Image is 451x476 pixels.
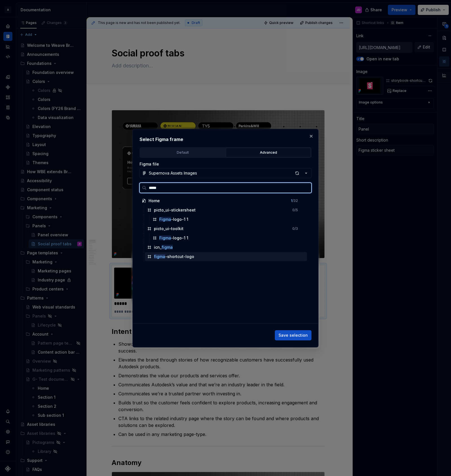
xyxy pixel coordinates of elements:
button: Save selection [275,330,311,340]
div: -logo-1 1 [159,235,188,241]
button: Supernova Assets Images [140,168,311,178]
div: 0 / 3 [292,226,298,231]
div: Home [149,198,160,204]
span: Save selection [278,332,308,338]
div: 0 / 5 [292,208,298,212]
div: picto_ui-toolkit [154,226,184,232]
mark: Figma [159,235,171,240]
div: Advanced [228,150,309,155]
mark: figma [154,254,165,259]
div: -logo-1 1 [159,217,188,222]
div: Supernova Assets Images [149,170,197,176]
h2: Select Figma frame [140,136,311,143]
div: -shortcut-logo [154,254,194,259]
mark: figma [162,245,173,250]
mark: Figma [159,217,171,222]
span: 1 [291,199,292,203]
div: / 32 [291,199,298,203]
label: Figma file [140,161,159,167]
div: Default [142,150,223,155]
div: picto_ui-stickersheet [154,207,196,213]
div: icn_ [154,244,173,250]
